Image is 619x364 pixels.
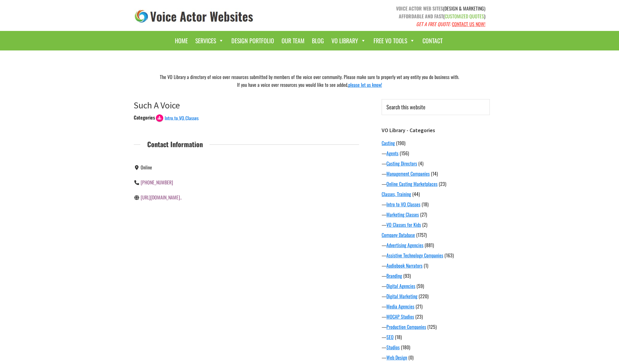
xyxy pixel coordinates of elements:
a: Intro to VO Classes [156,114,199,121]
a: Casting [382,139,395,147]
a: Casting Directors [386,160,417,167]
a: Advertising Agencies [386,241,423,249]
img: voice_actor_websites_logo [134,8,255,24]
span: (14) [431,170,438,177]
span: CUSTOMIZED QUOTES [445,13,484,20]
div: — [382,180,490,187]
a: SEO [386,333,394,341]
div: — [382,150,490,157]
span: (125) [427,323,437,330]
span: (190) [396,139,405,147]
div: — [382,262,490,269]
a: Intro to VO Classes [386,201,420,208]
span: (1757) [416,231,427,238]
span: (163) [444,252,454,259]
div: — [382,221,490,228]
div: — [382,333,490,341]
h1: Such A Voice [134,100,359,111]
a: Company Database [382,231,415,238]
div: — [382,313,490,320]
span: (18) [422,201,428,208]
a: Marketing Classes [386,211,419,218]
a: Web Design [386,354,407,361]
span: Online [141,164,152,171]
a: Services [192,34,227,47]
div: — [382,201,490,208]
em: GET A FREE QUOTE: [416,20,451,28]
div: — [382,241,490,249]
a: Management Companies [386,170,430,177]
strong: AFFORDABLE AND FAST [399,13,443,20]
a: Design Portfolio [228,34,277,47]
a: Contact [419,34,446,47]
span: (27) [420,211,427,218]
a: Assistive Technology Companies [386,252,443,259]
a: MOCAP Studios [386,313,414,320]
span: (4) [418,160,423,167]
div: — [382,354,490,361]
div: The VO Library a directory of voice over resources submitted by members of the voice over communi... [129,71,490,90]
span: (21) [416,303,422,310]
a: [URL][DOMAIN_NAME].. [141,194,182,201]
a: Digital Marketing [386,293,417,300]
div: — [382,323,490,330]
a: Production Companies [386,323,426,330]
div: — [382,282,490,290]
article: Such A Voice [134,100,359,214]
span: (44) [412,190,420,198]
span: Intro to VO Classes [165,114,199,122]
h3: VO Library - Categories [382,127,490,134]
span: (180) [401,344,410,351]
a: Studios [386,344,400,351]
div: — [382,303,490,310]
span: (1) [424,262,428,269]
span: (93) [403,272,411,279]
div: — [382,252,490,259]
a: Home [172,34,191,47]
span: (2) [422,221,427,228]
div: — [382,344,490,351]
span: (0) [408,354,413,361]
div: — [382,170,490,177]
span: (220) [419,293,428,300]
a: Audiobook Narrators [386,262,422,269]
span: (59) [416,282,424,290]
a: Agents [386,150,398,157]
span: (23) [415,313,423,320]
a: Media Agencies [386,303,414,310]
a: please let us know! [348,81,382,88]
span: (881) [425,241,434,249]
p: (DESIGN & MARKETING) ( ) [314,5,485,28]
div: Categories [134,114,155,121]
div: — [382,211,490,218]
span: (23) [439,180,446,187]
input: Search this website [382,99,490,115]
div: — [382,272,490,279]
a: CONTACT US NOW! [452,20,485,28]
a: VO Library [328,34,369,47]
a: Online Casting Marketplaces [386,180,438,187]
a: Free VO Tools [370,34,418,47]
a: Digital Agencies [386,282,415,290]
div: — [382,160,490,167]
strong: VOICE ACTOR WEB SITES [396,5,443,12]
div: — [382,293,490,300]
a: Branding [386,272,402,279]
a: [PHONE_NUMBER] [141,179,173,186]
a: Classes, Training [382,190,411,198]
span: (156) [400,150,409,157]
span: Contact Information [140,139,209,150]
a: VO Classes for Kids [386,221,421,228]
a: Our Team [279,34,307,47]
a: Blog [309,34,327,47]
span: (18) [395,333,402,341]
